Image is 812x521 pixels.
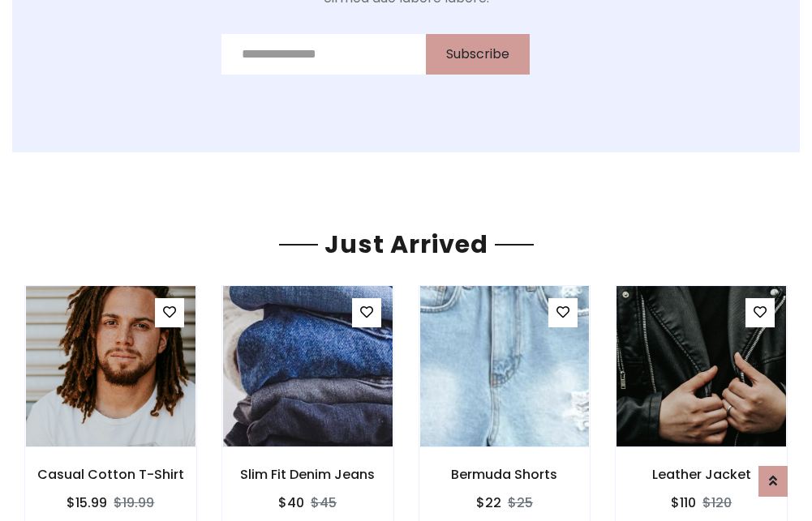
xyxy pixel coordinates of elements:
[671,495,696,510] h6: $110
[222,467,393,482] h6: Slim Fit Denim Jeans
[476,495,501,510] h6: $22
[278,495,304,510] h6: $40
[318,227,495,262] span: Just Arrived
[702,493,732,512] del: $120
[419,467,591,482] h6: Bermuda Shorts
[114,493,154,512] del: $19.99
[311,493,337,512] del: $45
[426,34,530,75] button: Subscribe
[25,467,196,482] h6: Casual Cotton T-Shirt
[616,467,787,482] h6: Leather Jacket
[508,493,533,512] del: $25
[67,495,107,510] h6: $15.99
